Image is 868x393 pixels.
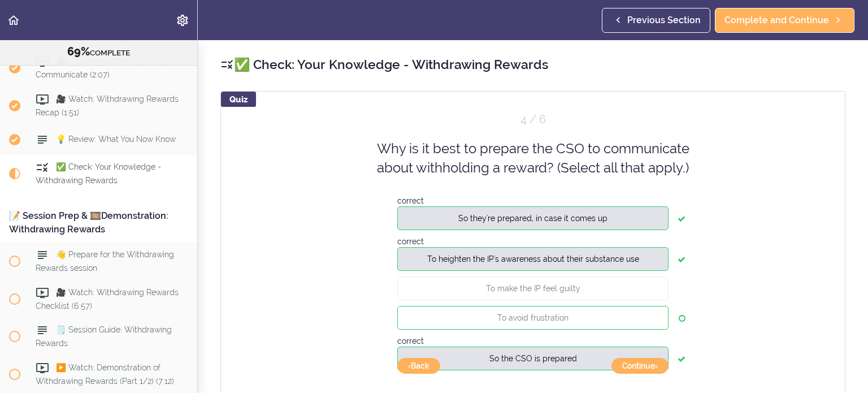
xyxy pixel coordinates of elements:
button: To heighten the IP's awareness about their substance use [397,247,669,270]
span: correct [397,336,424,345]
span: To avoid frustration [497,313,568,322]
button: To avoid frustration [397,305,669,329]
a: Previous Section [602,8,710,33]
button: To make the IP feel guilty [397,276,669,300]
span: 🎥 Watch: Withdrawing Rewards Recap (1:51) [36,94,179,116]
span: correct [397,236,424,245]
button: continue [611,358,669,374]
span: 69% [67,45,90,58]
span: So they're prepared, in case it comes up [458,213,607,222]
svg: Back to course curriculum [7,14,20,27]
div: Question 4 out of 6 [397,111,669,128]
span: 🗒️ Session Guide: Withdrawing Rewards [36,326,172,348]
div: Why is it best to prepare the CSO to communicate about withholding a reward? (Select all that app... [369,139,697,178]
h2: ✅ Check: Your Knowledge - Withdrawing Rewards [220,55,845,74]
span: 🎥 Watch: Withdrawing Rewards Checklist (6:57) [36,288,179,310]
button: So the CSO is prepared [397,346,669,370]
button: So they're prepared, in case it comes up [397,206,669,230]
a: Complete and Continue [715,8,854,33]
span: 💡 Review: What You Now Know [56,135,176,144]
div: COMPLETE [14,45,183,59]
span: Previous Section [627,14,701,27]
button: go back [397,358,440,374]
span: To make the IP feel guilty [486,283,580,292]
svg: Settings Menu [176,14,189,27]
span: ✅ Check: Your Knowledge - Withdrawing Rewards [36,162,161,184]
span: correct [397,196,424,205]
span: So the CSO is prepared [489,353,577,362]
span: Complete and Continue [724,14,829,27]
span: ▶️ Watch: Demonstration of Withdrawing Rewards (Part 1/2) (7:12) [36,364,174,386]
span: 👋 Prepare for the Withdrawing Rewards session [36,250,174,272]
div: Quiz [221,92,256,107]
span: To heighten the IP's awareness about their substance use [427,254,639,263]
